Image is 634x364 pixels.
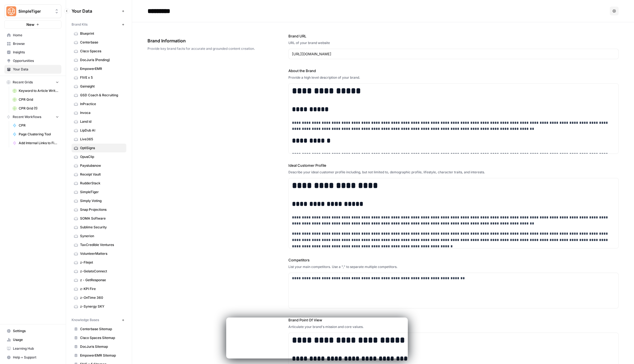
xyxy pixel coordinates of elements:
a: Opportunities [4,56,61,65]
span: Brand Information [147,37,258,44]
span: Simply Voting [80,198,124,203]
span: Brand Kits [72,22,88,27]
span: Browse [13,41,59,46]
a: EmpowerEMR [72,64,126,73]
a: z-Synergy SKY [72,302,126,311]
span: SimpleTiger [80,190,124,195]
input: www.sundaysoccer.com [292,51,615,57]
span: Your Data [72,8,120,14]
span: Knowledge Bases [72,318,99,322]
a: Paystubsnow [72,161,126,170]
span: EmpowerEMR Sitemap [80,353,124,358]
div: List your main competitors. Use a "," to separate multiple competitors. [288,264,619,269]
span: Learning Hub [13,346,59,351]
span: VolunteerMatters [80,251,124,256]
label: Ideal Customer Profile [288,163,619,168]
a: Sublime Security [72,223,126,232]
label: Brand Point Of View [288,317,619,323]
span: DocJuris (Pending) [80,58,124,62]
a: Browse [4,39,61,48]
a: OptiSigns [72,144,126,152]
a: z-OnTime 360 [72,293,126,302]
img: SimpleTiger Logo [6,6,16,16]
a: z-KPI Fire [72,284,126,293]
a: Add Internal Links to Final Copy [10,139,61,147]
a: Invoca [72,108,126,117]
a: Centerbase [72,38,126,47]
span: New [26,22,34,27]
span: Centerbase Sitemap [80,327,124,332]
button: Recent Workflows [4,113,61,121]
a: RudderStack [72,179,126,188]
span: Settings [13,329,59,333]
a: z-Filejet [72,258,126,267]
a: SimpleTiger [72,188,126,196]
a: Gainsight [72,82,126,91]
a: Live365 [72,135,126,144]
a: Settings [4,327,61,335]
a: GSD Coach & Recruiting [72,91,126,100]
button: New [4,20,61,29]
a: Insights [4,48,61,57]
div: URL of your brand website [288,40,619,45]
span: FIVE x 5 [80,75,124,80]
a: Home [4,31,61,40]
span: Provide key brand facts for accurate and grounded content creation. [147,46,258,51]
button: Recent Grids [4,78,61,86]
span: z-KPI Fire [80,286,124,291]
label: About the Brand [288,68,619,73]
span: Add Internal Links to Final Copy [19,141,59,146]
span: Centerbase [80,40,124,45]
span: CPR Grid (1) [19,106,59,111]
label: Brand URL [288,33,619,39]
a: CPR [10,121,61,130]
a: Receipt Vault [72,170,126,179]
a: Usage [4,335,61,344]
span: EmpowerEMR [80,66,124,71]
span: RudderStack [80,181,124,186]
a: Snap Projections [72,205,126,214]
span: Opportunities [13,58,59,63]
span: LipDub AI [80,128,124,133]
span: Page Clustering Tool [19,132,59,137]
span: Usage [13,337,59,342]
span: CPR [19,123,59,128]
span: Blueprint [80,31,124,36]
span: Insights [13,50,59,55]
span: Live365 [80,137,124,142]
span: z-Synergy SKY [80,304,124,309]
span: Your Data [13,67,59,72]
a: DocJuris Sitemap [72,342,126,351]
div: Describe your ideal customer profile including, but not limited to, demographic profile, lifestyl... [288,170,619,175]
span: DocJuris Sitemap [80,344,124,349]
a: Simply Voting [72,196,126,205]
span: InPractice [80,102,124,106]
a: Keyword to Article Writer (R-Z) [10,86,61,95]
span: OpusClip [80,154,124,159]
span: Cisco Spaces [80,49,124,54]
a: Page Clustering Tool [10,130,61,139]
label: Competitors [288,257,619,263]
a: z - GetResponse [72,276,126,284]
span: z-GelatoConnect [80,269,124,274]
a: z-GelatoConnect [72,267,126,276]
span: CPR Grid [19,97,59,102]
a: EmpowerEMR Sitemap [72,351,126,360]
div: Provide a high level description of your brand. [288,75,619,80]
a: CPR Grid (1) [10,104,61,113]
a: CPR Grid [10,95,61,104]
span: Invoca [80,110,124,115]
a: InPractice [72,100,126,108]
span: Receipt Vault [80,172,124,177]
a: Learning Hub [4,344,61,353]
a: DocJuris (Pending) [72,56,126,64]
span: SOMA Software [80,216,124,221]
a: FIVE x 5 [72,73,126,82]
span: OptiSigns [80,146,124,150]
span: Keyword to Article Writer (R-Z) [19,88,59,93]
span: TaxCredible Ventures [80,242,124,247]
a: Centerbase Sitemap [72,325,126,333]
a: Blueprint [72,29,126,38]
span: Help + Support [13,355,59,360]
span: Sublime Security [80,225,124,230]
